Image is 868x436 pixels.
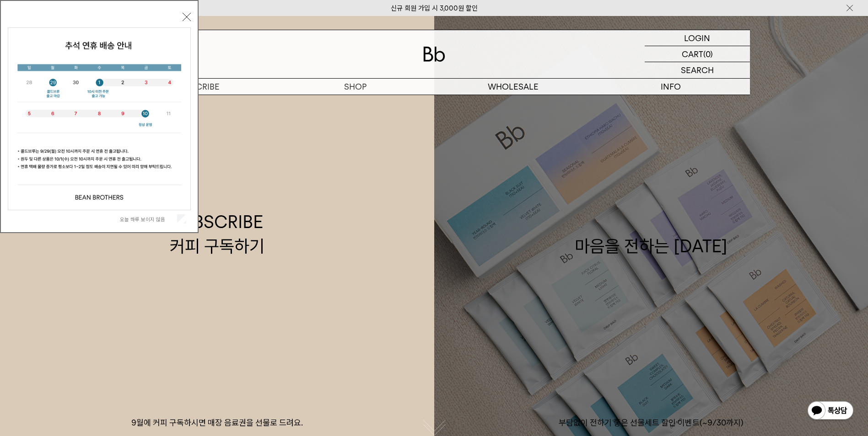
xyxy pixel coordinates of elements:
[681,62,714,78] p: SEARCH
[807,400,854,422] img: 카카오톡 채널 1:1 채팅 버튼
[120,216,175,223] label: 오늘 하루 보이지 않음
[645,30,750,46] a: LOGIN
[684,30,710,46] p: LOGIN
[423,47,445,62] img: 로고
[703,46,713,62] p: (0)
[170,210,264,258] div: SUBSCRIBE 커피 구독하기
[434,79,592,95] p: WHOLESALE
[682,46,703,62] p: CART
[391,4,478,12] a: 신규 회원 가입 시 3,000원 할인
[575,210,728,258] div: 마음을 전하는 [DATE]
[592,79,750,95] p: INFO
[183,13,191,21] button: 닫기
[276,79,434,95] a: SHOP
[8,28,190,210] img: 5e4d662c6b1424087153c0055ceb1a13_140731.jpg
[645,46,750,62] a: CART (0)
